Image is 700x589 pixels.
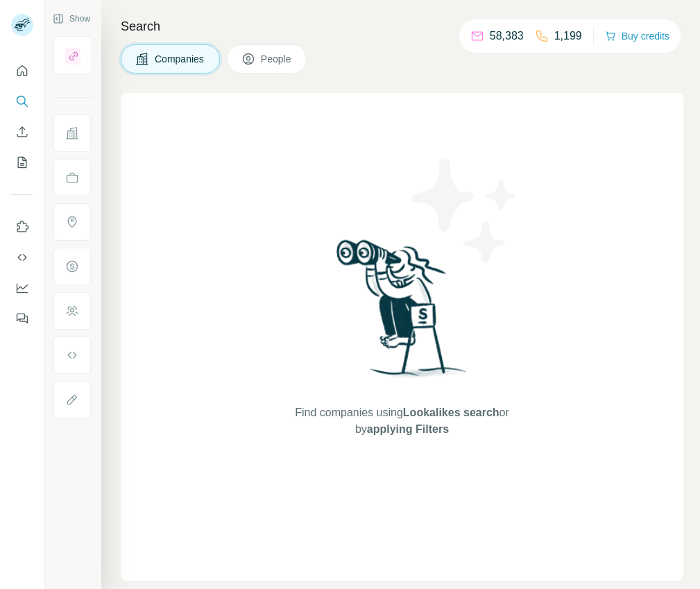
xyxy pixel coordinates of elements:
[554,28,582,44] p: 1,199
[43,8,100,29] button: Show
[330,236,475,391] img: Surfe Illustration - Woman searching with binoculars
[261,52,293,66] span: People
[403,407,500,418] span: Lookalikes search
[11,306,33,331] button: Feedback
[11,89,33,114] button: Search
[605,26,669,46] button: Buy credits
[11,275,33,300] button: Dashboard
[11,214,33,239] button: Use Surfe on LinkedIn
[11,150,33,175] button: My lists
[402,148,527,273] img: Surfe Illustration - Stars
[490,28,524,44] p: 58,383
[367,423,449,435] span: applying Filters
[291,404,513,438] span: Find companies using or by
[11,58,33,83] button: Quick start
[11,245,33,270] button: Use Surfe API
[155,52,205,66] span: Companies
[121,17,683,36] h4: Search
[11,119,33,144] button: Enrich CSV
